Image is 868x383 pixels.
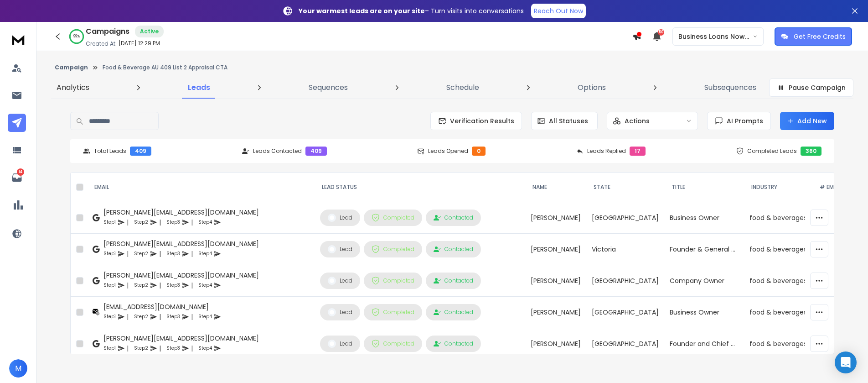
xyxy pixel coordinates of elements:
td: [PERSON_NAME] [525,265,586,297]
p: 14 [17,168,24,176]
button: Pause Campaign [769,79,853,97]
a: Subsequences [699,77,762,99]
p: Step 4 [198,312,212,321]
p: Reach Out Now [534,6,583,16]
th: # Employees [812,173,863,202]
p: Step 1 [103,218,116,227]
div: Completed [372,214,414,222]
div: Contacted [434,214,473,221]
td: Business Owner [664,297,744,328]
th: State [586,173,664,202]
p: | [191,312,193,321]
div: [EMAIL_ADDRESS][DOMAIN_NAME] [103,302,221,311]
p: Step 1 [103,281,116,290]
td: [GEOGRAPHIC_DATA] [586,297,664,328]
td: [GEOGRAPHIC_DATA] [586,328,664,360]
p: | [127,312,129,321]
p: Step 3 [166,249,180,258]
h1: Campaigns [86,26,129,37]
div: 0 [472,147,486,156]
button: Campaign [55,64,88,71]
span: 50 [658,29,664,36]
p: Subsequences [704,82,756,93]
p: Step 3 [166,281,180,290]
div: Open Intercom Messenger [835,352,857,373]
div: Lead [328,277,352,285]
p: | [127,281,129,290]
td: [PERSON_NAME] [525,328,586,360]
div: Active [135,26,164,37]
td: [GEOGRAPHIC_DATA] [586,202,664,234]
td: Founder & General Manager [664,234,744,265]
p: 99 % [73,34,80,39]
p: Step 2 [134,218,148,227]
p: Step 4 [198,249,212,258]
p: Schedule [446,82,479,93]
p: Step 4 [198,344,212,353]
p: Step 4 [198,218,212,227]
p: Step 2 [134,281,148,290]
div: Contacted [434,277,473,284]
div: 17 [630,147,646,156]
button: M [9,359,27,378]
td: food & beverages [744,234,812,265]
td: Founder and Chief Tasting Officer [664,328,744,360]
p: | [159,344,161,353]
th: Industry [744,173,812,202]
td: Business Owner [664,202,744,234]
td: [PERSON_NAME] [525,234,586,265]
td: food & beverages [744,297,812,328]
p: Step 1 [103,249,116,258]
div: [PERSON_NAME][EMAIL_ADDRESS][DOMAIN_NAME] [103,271,259,280]
p: | [191,281,193,290]
p: Get Free Credits [794,32,846,41]
p: | [159,249,161,258]
a: Reach Out Now [531,4,586,18]
a: Leads [182,77,216,99]
td: [GEOGRAPHIC_DATA] [586,265,664,297]
p: [DATE] 12:29 PM [119,40,160,47]
p: Created At: [86,40,117,47]
p: Analytics [57,82,89,93]
p: All Statuses [549,116,588,126]
button: Get Free Credits [775,27,852,46]
th: LEAD STATUS [315,173,525,202]
p: Step 2 [134,344,148,353]
p: Completed Leads [747,147,797,155]
div: Contacted [434,340,473,347]
p: Step 3 [166,218,180,227]
div: [PERSON_NAME][EMAIL_ADDRESS][DOMAIN_NAME] [103,208,259,217]
p: | [159,218,161,227]
p: Leads Replied [587,147,626,155]
td: [PERSON_NAME] [525,202,586,234]
a: Analytics [51,77,95,99]
p: | [127,344,129,353]
a: Options [572,77,611,99]
div: [PERSON_NAME][EMAIL_ADDRESS][DOMAIN_NAME] [103,239,259,248]
div: Lead [328,214,352,222]
div: Lead [328,340,352,348]
p: Leads Contacted [253,147,302,155]
div: 409 [130,147,151,156]
p: Leads [188,82,210,93]
button: AI Prompts [707,112,771,130]
p: | [191,344,193,353]
div: Contacted [434,309,473,316]
p: | [127,249,129,258]
span: AI Prompts [723,116,763,126]
p: Step 1 [103,312,116,321]
div: Lead [328,245,352,253]
div: Completed [372,245,414,253]
a: Schedule [441,77,485,99]
p: Sequences [309,82,348,93]
span: Verification Results [446,116,514,126]
p: Step 3 [166,344,180,353]
div: 409 [305,147,327,156]
div: 360 [801,147,821,156]
p: Step 4 [198,281,212,290]
a: 14 [8,168,26,187]
p: Step 2 [134,249,148,258]
div: Completed [372,308,414,316]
